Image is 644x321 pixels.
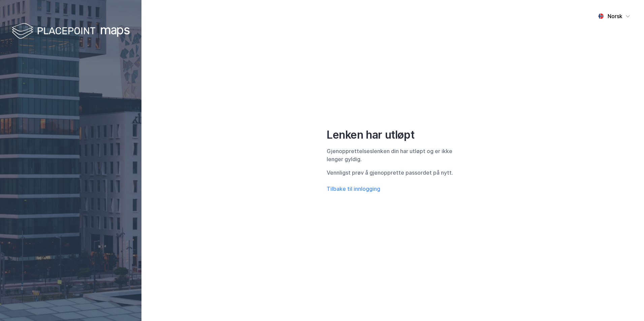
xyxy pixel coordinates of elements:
[327,128,459,142] div: Lenken har utløpt
[608,12,622,20] div: Norsk
[327,169,459,177] div: Vennligst prøv å gjenopprette passordet på nytt.
[12,22,130,41] img: logo-white.f07954bde2210d2a523dddb988cd2aa7.svg
[327,185,380,193] button: Tilbake til innlogging
[327,147,459,163] div: Gjenopprettelseslenken din har utløpt og er ikke lenger gyldig.
[610,289,644,321] iframe: Chat Widget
